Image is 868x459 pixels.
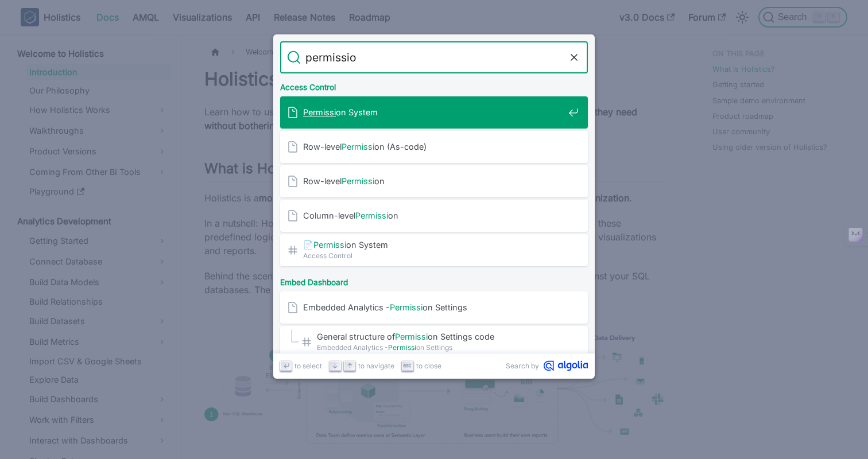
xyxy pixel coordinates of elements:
span: Embedded Analytics - on Settings [303,302,564,313]
a: Embedded Analytics -Permission Settings [280,291,588,324]
svg: Escape key [403,361,412,370]
svg: Algolia [544,360,588,371]
span: 📄️ on System [303,239,564,250]
span: Row-level on [303,176,564,186]
span: Search by [506,360,539,371]
span: Access Control [303,250,564,261]
svg: Enter key [282,361,290,370]
span: Embedded Analytics - on Settings [317,342,564,353]
mark: Permissi [388,343,416,352]
mark: Permissi [342,142,374,151]
span: Column-level on [303,210,564,221]
a: General structure ofPermission Settings code​Embedded Analytics -Permission Settings [280,326,588,358]
a: 📄️Permission SystemAccess Control [280,234,588,266]
mark: Permissi [303,107,336,117]
mark: Permissi [395,332,428,341]
a: Row-levelPermission [280,165,588,197]
div: Access Control [278,73,590,96]
a: Permission System [280,96,588,129]
a: Row-levelPermission (As-code) [280,131,588,163]
span: to navigate [358,360,394,371]
svg: Arrow up [346,361,354,370]
mark: Permissi [342,176,374,186]
mark: Permissi [313,240,346,250]
span: to close [416,360,441,371]
a: Search byAlgolia [506,360,588,371]
button: Clear the query [567,50,581,64]
input: Search docs [301,41,567,73]
div: Embed Dashboard [278,269,590,291]
span: to select [294,360,322,371]
span: Row-level on (As-code) [303,141,564,152]
mark: Permissi [390,302,423,312]
mark: Permissi [355,211,388,220]
svg: Arrow down [331,361,339,370]
span: on System [303,107,564,118]
span: General structure of on Settings code​ [317,331,564,342]
a: Column-levelPermission [280,200,588,232]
